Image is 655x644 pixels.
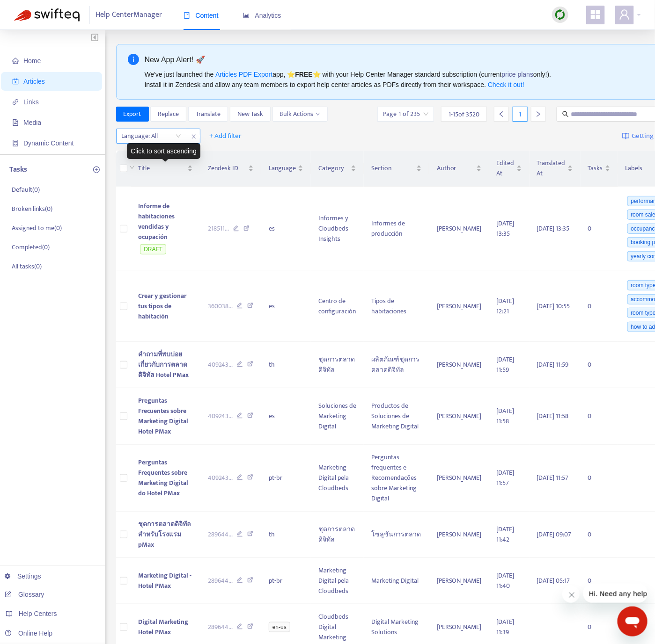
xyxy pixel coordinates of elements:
span: en-us [269,622,290,632]
span: [DATE] 13:35 [537,223,570,234]
p: Completed ( 0 ) [12,242,50,252]
td: Informes y Cloudbeds Insights [311,187,364,271]
td: 0 [581,445,618,512]
span: Replace [158,109,179,119]
td: 0 [581,558,618,604]
span: Crear y gestionar tus tipos de habitación [139,290,187,322]
span: [DATE] 11:59 [537,359,569,370]
span: [DATE] 13:35 [497,218,515,239]
span: [DATE] 11:58 [497,405,515,427]
span: คำถามที่พบบ่อยเกี่ยวกับการตลาดดิจิทัล Hotel PMax [139,349,189,380]
span: Export [124,109,141,119]
span: down [129,165,135,170]
td: 0 [581,187,618,271]
span: left [498,111,505,117]
span: area-chart [243,12,250,19]
p: All tasks ( 0 ) [12,261,42,271]
button: Bulk Actionsdown [272,107,328,122]
td: Soluciones de Marketing Digital [311,388,364,445]
span: account-book [12,78,19,85]
a: Articles PDF Export [215,71,272,78]
th: Edited At [489,151,530,187]
td: 0 [581,512,618,558]
td: Marketing Digital pela Cloudbeds [311,445,364,512]
span: close [188,131,200,142]
td: [PERSON_NAME] [429,512,489,558]
a: Online Help [5,630,52,637]
span: 360038 ... [208,301,233,311]
span: 409243 ... [208,360,233,370]
td: es [261,187,311,271]
span: link [12,99,19,105]
iframe: Message from company [583,584,648,603]
span: Articles [23,78,45,85]
td: Informes de producción [364,187,429,271]
span: [DATE] 11:59 [497,354,515,375]
td: [PERSON_NAME] [429,388,489,445]
a: price plans [502,71,534,78]
span: Content [184,12,219,19]
th: Section [364,151,429,187]
span: 1 - 15 of 3520 [449,109,479,119]
img: image-link [622,132,630,140]
td: 0 [581,271,618,342]
td: ชุดการตลาดดิจิทัล [311,512,364,558]
button: Replace [150,107,186,122]
span: [DATE] 09:07 [537,529,572,540]
th: Language [261,151,311,187]
span: Author [437,163,474,174]
td: [PERSON_NAME] [429,187,489,271]
span: Perguntas Frequentes sobre Marketing Digital do Hotel PMax [139,457,189,499]
td: th [261,512,311,558]
span: DRAFT [140,244,166,254]
span: 289644 ... [208,529,233,540]
span: Marketing Digital - Hotel PMax [139,570,192,591]
span: Tasks [588,163,603,174]
span: Analytics [243,12,281,19]
span: [DATE] 05:17 [537,575,570,586]
span: ชุดการตลาดดิจิทัลสำหรับโรงแรม pMax [139,519,191,550]
span: [DATE] 11:58 [537,411,569,421]
td: [PERSON_NAME] [429,271,489,342]
img: Swifteq [14,8,80,22]
span: New Task [237,109,263,119]
div: 1 [513,107,528,122]
td: Tipos de habitaciones [364,271,429,342]
span: Edited At [497,158,515,179]
a: Glossary [5,591,44,598]
button: New Task [230,107,271,122]
span: Translated At [537,158,566,179]
td: es [261,388,311,445]
td: 0 [581,388,618,445]
p: Assigned to me ( 0 ) [12,223,62,233]
button: + Add filter [203,129,249,144]
span: Category [318,163,349,174]
td: th [261,342,311,388]
td: [PERSON_NAME] [429,445,489,512]
span: Dynamic Content [23,139,74,147]
td: [PERSON_NAME] [429,342,489,388]
span: info-circle [128,54,139,65]
span: user [619,9,630,20]
th: Category [311,151,364,187]
span: Digital Marketing Hotel PMax [139,616,189,637]
span: Title [139,163,186,174]
th: Author [429,151,489,187]
span: [DATE] 12:21 [497,296,515,317]
a: Check it out! [488,81,524,88]
iframe: Close message [562,586,580,603]
div: Click to sort ascending [127,143,200,159]
span: [DATE] 11:42 [497,524,515,545]
span: Translate [196,109,221,119]
td: Centro de configuración [311,271,364,342]
span: Zendesk ID [208,163,246,174]
span: 409243 ... [208,473,233,483]
th: Translated At [530,151,581,187]
span: file-image [12,119,19,126]
span: book [184,12,190,19]
span: [DATE] 11:57 [497,467,515,488]
span: 289644 ... [208,622,233,632]
span: Section [371,163,414,174]
span: [DATE] 11:57 [537,472,569,483]
td: es [261,271,311,342]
